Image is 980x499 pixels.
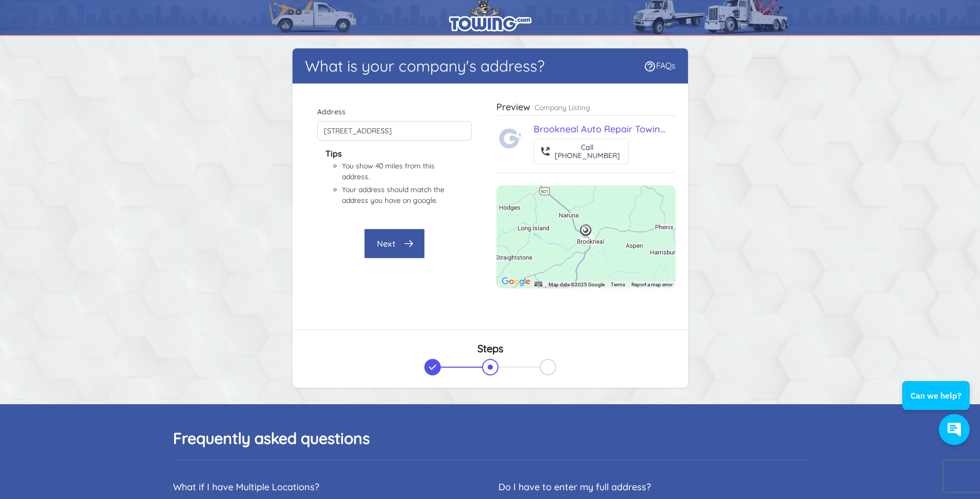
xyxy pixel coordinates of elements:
[548,282,605,287] span: Map data ©2025 Google
[305,342,676,355] h3: Steps
[325,148,342,159] b: Tips
[555,143,620,160] div: Call [PHONE_NUMBER]
[535,102,590,113] p: Company Listing
[499,275,533,288] a: Open this area in Google Maps (opens a new window)
[644,60,676,71] a: FAQs
[896,353,980,455] iframe: Conversations
[498,481,807,493] dt: Do I have to enter my full address?
[534,139,629,164] button: Call[PHONE_NUMBER]
[342,184,447,206] li: Your address should match the address you have on google.
[173,481,482,493] dt: What if I have Multiple Locations?
[499,275,533,288] img: Google
[317,107,472,117] label: Address
[317,121,472,141] input: Enter Mailing Address
[631,282,673,287] a: Report a map error
[611,282,625,287] a: Terms (opens in new tab)
[342,161,447,182] li: You show 40 miles from this address.
[534,123,718,135] a: Brookneal Auto Repair Towing & Recovery
[173,429,807,448] h2: Frequently asked questions
[305,57,545,75] h1: What is your company's address?
[364,229,425,259] button: Next
[496,101,530,113] h3: Preview
[535,282,542,286] button: Keyboard shortcuts
[498,126,523,151] img: Towing.com Logo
